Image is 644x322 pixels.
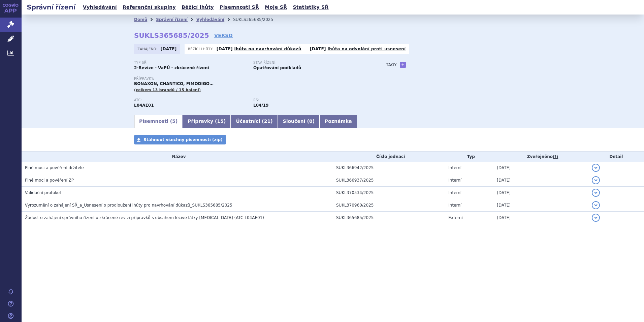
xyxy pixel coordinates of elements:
[134,103,154,108] strong: FINGOLIMOD
[309,118,313,124] span: 0
[143,137,223,142] span: Stáhnout všechny písemnosti (zip)
[448,165,461,170] span: Interní
[217,118,224,124] span: 15
[22,2,81,12] h2: Správní řízení
[161,47,177,51] strong: [DATE]
[445,152,493,162] th: Typ
[25,190,61,195] span: Validační protokol
[592,201,600,209] button: detail
[81,3,119,12] a: Vyhledávání
[333,187,445,199] td: SUKL370534/2025
[386,61,397,69] h3: Tagy
[253,98,366,102] p: RS:
[218,3,261,12] a: Písemnosti SŘ
[253,103,268,108] strong: fingolimod
[310,47,326,51] strong: [DATE]
[217,47,233,51] strong: [DATE]
[233,15,282,25] li: SUKLS365685/2025
[22,152,333,162] th: Název
[134,77,373,81] p: Přípravky:
[134,88,201,92] span: (celkem 13 brandů / 15 balení)
[333,162,445,174] td: SUKL366942/2025
[156,17,188,22] a: Správní řízení
[264,118,270,124] span: 21
[278,115,320,128] a: Sloučení (0)
[592,214,600,222] button: detail
[328,47,406,51] a: lhůta na odvolání proti usnesení
[183,115,231,128] a: Přípravky (15)
[253,61,366,65] p: Stav řízení:
[25,203,232,208] span: Vyrozumění o zahájení SŘ_a_Usnesení o prodloužení lhůty pro navrhování důkazů_SUKLS365685/2025
[333,199,445,212] td: SUKL370960/2025
[25,178,74,183] span: Plné moci a pověření ZP
[493,199,588,212] td: [DATE]
[196,17,224,22] a: Vyhledávání
[493,162,588,174] td: [DATE]
[553,155,558,159] abbr: (?)
[291,3,330,12] a: Statistiky SŘ
[134,98,247,102] p: ATC:
[134,135,226,144] a: Stáhnout všechny písemnosti (zip)
[333,212,445,224] td: SUKL365685/2025
[448,190,461,195] span: Interní
[320,115,357,128] a: Poznámka
[592,164,600,172] button: detail
[333,152,445,162] th: Číslo jednací
[180,3,216,12] a: Běžící lhůty
[121,3,178,12] a: Referenční skupiny
[25,215,264,220] span: Žádost o zahájení správního řízení o zkrácené revizi přípravků s obsahem léčivé látky fingolimod ...
[172,118,175,124] span: 5
[493,187,588,199] td: [DATE]
[592,189,600,197] button: detail
[448,178,461,183] span: Interní
[134,81,214,86] span: BONAXON, CHANTICO, FIMODIGO…
[263,3,289,12] a: Moje SŘ
[400,62,406,68] a: +
[134,115,183,128] a: Písemnosti (5)
[448,203,461,208] span: Interní
[234,47,301,51] a: lhůta na navrhování důkazů
[134,61,247,65] p: Typ SŘ:
[448,215,462,220] span: Externí
[134,17,147,22] a: Domů
[25,165,84,170] span: Plné moci a pověření držitele
[253,65,301,70] strong: Opatřování podkladů
[588,152,644,162] th: Detail
[310,46,406,52] p: -
[134,65,209,70] strong: 2-Revize - VaPÚ - zkrácené řízení
[217,46,301,52] p: -
[333,174,445,187] td: SUKL366937/2025
[231,115,278,128] a: Účastníci (21)
[592,176,600,184] button: detail
[188,46,215,52] span: Běžící lhůty:
[493,174,588,187] td: [DATE]
[134,31,209,39] strong: SUKLS365685/2025
[137,46,159,52] span: Zahájeno:
[493,152,588,162] th: Zveřejněno
[493,212,588,224] td: [DATE]
[214,32,233,39] a: VERSO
